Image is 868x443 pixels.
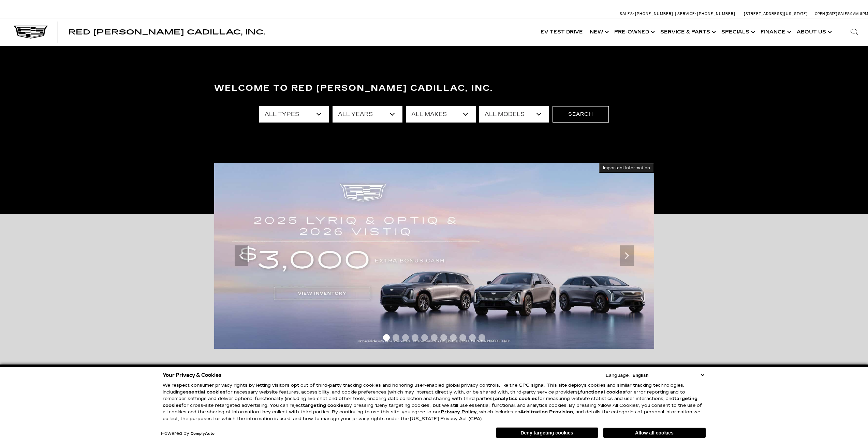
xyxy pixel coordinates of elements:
strong: essential cookies [183,389,225,395]
span: Red [PERSON_NAME] Cadillac, Inc. [68,28,265,36]
a: EV Test Drive [537,18,586,46]
a: Finance [757,18,793,46]
select: Filter by year [333,106,402,123]
span: Go to slide 11 [479,334,485,341]
img: Cadillac Dark Logo with Cadillac White Text [14,26,48,39]
strong: analytics cookies [495,396,538,401]
span: Go to slide 6 [431,334,438,341]
p: We respect consumer privacy rights by letting visitors opt out of third-party tracking cookies an... [163,382,706,422]
a: New [586,18,611,46]
div: Previous [235,245,248,266]
span: 9 AM-6 PM [850,12,868,16]
span: Service: [677,12,696,16]
span: Sales: [620,12,634,16]
span: Go to slide 7 [440,334,447,341]
select: Filter by model [479,106,549,123]
span: Go to slide 8 [450,334,457,341]
a: Service & Parts [657,18,718,46]
span: Go to slide 5 [421,334,428,341]
button: Allow all cookies [603,428,706,438]
span: Sales: [838,12,850,16]
button: Search [553,106,609,123]
button: Important Information [599,163,654,173]
img: 2509-September-FOM-2025-cta-bonus-cash [214,163,654,349]
span: Go to slide 2 [393,334,399,341]
a: Sales: [PHONE_NUMBER] [620,12,675,16]
button: Deny targeting cookies [496,427,598,438]
strong: Arbitration Provision [520,409,573,415]
select: Language Select [631,372,706,378]
div: Next [620,245,634,266]
span: Important Information [603,165,650,171]
select: Filter by make [406,106,476,123]
a: ComplyAuto [191,432,215,436]
div: Language: [606,373,630,378]
strong: targeting cookies [163,396,697,408]
select: Filter by type [259,106,329,123]
span: [PHONE_NUMBER] [635,12,673,16]
span: Go to slide 10 [469,334,476,341]
span: Go to slide 9 [459,334,466,341]
a: [STREET_ADDRESS][US_STATE] [744,12,808,16]
a: Pre-Owned [611,18,657,46]
span: Open [DATE] [815,12,837,16]
a: Red [PERSON_NAME] Cadillac, Inc. [68,29,265,35]
div: Powered by [161,431,215,436]
span: Go to slide 1 [383,334,390,341]
span: [PHONE_NUMBER] [697,12,735,16]
strong: targeting cookies [303,403,346,408]
a: Specials [718,18,757,46]
span: Your Privacy & Cookies [163,370,222,380]
h3: Welcome to Red [PERSON_NAME] Cadillac, Inc. [214,82,654,95]
span: Go to slide 3 [402,334,409,341]
strong: functional cookies [580,389,625,395]
a: Service: [PHONE_NUMBER] [675,12,737,16]
a: Privacy Policy [441,409,477,415]
span: Go to slide 4 [412,334,418,341]
a: About Us [793,18,834,46]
